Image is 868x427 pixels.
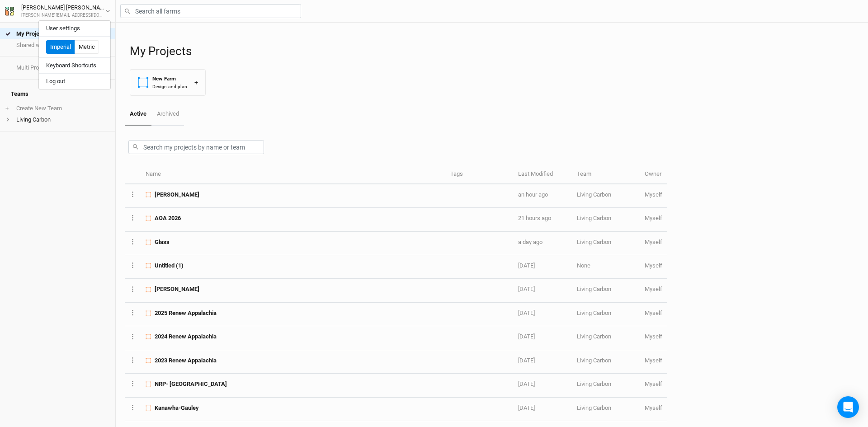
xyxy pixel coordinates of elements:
[645,310,662,316] span: andy@livingcarbon.com
[130,44,859,58] h1: My Projects
[518,239,542,245] span: Aug 12, 2025 1:35 PM
[518,191,548,198] span: Aug 13, 2025 12:28 PM
[645,239,662,245] span: andy@livingcarbon.com
[837,396,859,418] div: Open Intercom Messenger
[39,23,110,34] button: User settings
[645,262,662,269] span: andy@livingcarbon.com
[152,83,187,90] div: Design and plan
[518,215,551,221] span: Aug 12, 2025 4:06 PM
[572,165,640,184] th: Team
[155,214,181,222] span: AOA 2026
[130,69,206,96] button: New FarmDesign and plan+
[445,165,513,184] th: Tags
[572,232,640,255] td: Living Carbon
[120,4,301,18] input: Search all farms
[572,350,640,374] td: Living Carbon
[155,191,199,199] span: Phillips
[5,85,110,103] h4: Teams
[572,255,640,279] td: None
[572,326,640,350] td: Living Carbon
[518,262,535,269] span: Aug 1, 2025 9:10 AM
[5,3,111,19] button: [PERSON_NAME] [PERSON_NAME][PERSON_NAME][EMAIL_ADDRESS][DOMAIN_NAME]
[645,357,662,364] span: andy@livingcarbon.com
[645,333,662,340] span: andy@livingcarbon.com
[155,285,199,293] span: Wisniewski
[518,286,535,292] span: Jul 23, 2025 3:55 PM
[46,40,75,54] button: Imperial
[141,165,445,184] th: Name
[128,140,264,154] input: Search my projects by name or team
[645,286,662,292] span: andy@livingcarbon.com
[5,105,9,112] span: +
[572,303,640,326] td: Living Carbon
[75,40,99,54] button: Metric
[39,60,110,71] button: Keyboard Shortcuts
[640,165,667,184] th: Owner
[155,333,217,341] span: 2024 Renew Appalachia
[155,262,184,270] span: Untitled (1)
[518,310,535,316] span: Jul 23, 2025 3:49 PM
[518,380,535,387] span: Jul 23, 2025 3:19 PM
[572,374,640,397] td: Living Carbon
[572,279,640,302] td: Living Carbon
[21,12,105,19] div: [PERSON_NAME][EMAIL_ADDRESS][DOMAIN_NAME]
[645,404,662,411] span: andy@livingcarbon.com
[151,103,184,125] a: Archived
[155,309,217,317] span: 2025 Renew Appalachia
[513,165,572,184] th: Last Modified
[125,103,151,126] a: Active
[155,238,170,246] span: Glass
[39,75,110,87] button: Log out
[155,357,217,365] span: 2023 Renew Appalachia
[155,404,199,412] span: Kanawha-Gauley
[21,3,105,12] div: [PERSON_NAME] [PERSON_NAME]
[572,184,640,208] td: Living Carbon
[572,398,640,421] td: Living Carbon
[518,357,535,364] span: Jul 23, 2025 3:24 PM
[518,333,535,340] span: Jul 23, 2025 3:27 PM
[572,208,640,231] td: Living Carbon
[645,215,662,221] span: andy@livingcarbon.com
[155,380,227,388] span: NRP- Colony Bay
[518,404,535,411] span: Jul 23, 2025 3:14 PM
[645,191,662,198] span: andy@livingcarbon.com
[645,380,662,387] span: andy@livingcarbon.com
[194,78,198,87] div: +
[152,75,187,83] div: New Farm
